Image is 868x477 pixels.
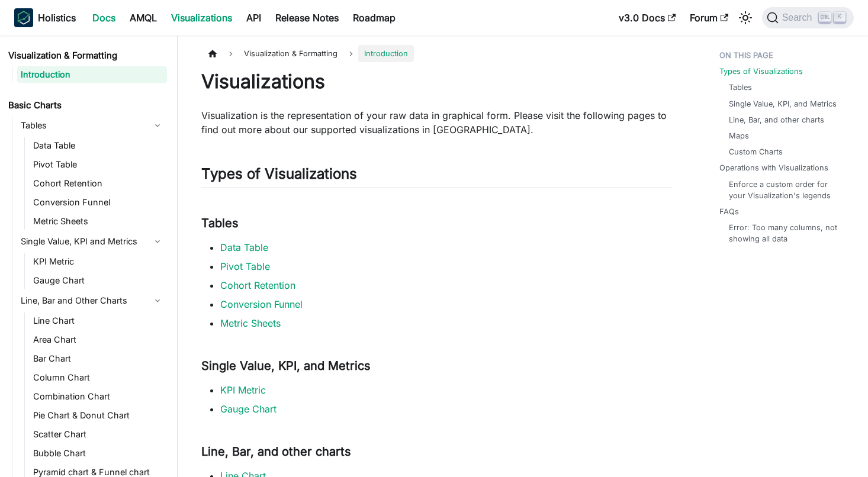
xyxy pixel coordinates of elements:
[30,445,167,462] a: Bubble Chart
[14,8,76,27] a: HolisticsHolistics
[5,97,167,114] a: Basic Charts
[17,66,167,83] a: Introduction
[30,272,167,289] a: Gauge Chart
[346,8,403,27] a: Roadmap
[220,298,303,310] a: Conversion Funnel
[201,359,672,373] h3: Single Value, KPI, and Metrics
[220,279,295,291] a: Cohort Retention
[201,444,672,459] h3: Line, Bar, and other charts
[220,317,281,329] a: Metric Sheets
[719,206,739,217] a: FAQs
[30,253,167,270] a: KPI Metric
[30,388,167,405] a: Combination Chart
[30,213,167,230] a: Metric Sheets
[201,45,672,62] nav: Breadcrumbs
[201,45,224,62] a: Home page
[30,331,167,348] a: Area Chart
[30,137,167,154] a: Data Table
[30,350,167,367] a: Bar Chart
[85,8,123,27] a: Docs
[358,45,414,62] span: Introduction
[30,175,167,192] a: Cohort Retention
[5,47,167,64] a: Visualization & Formatting
[38,11,76,25] b: Holistics
[201,216,672,231] h3: Tables
[719,162,828,173] a: Operations with Visualizations
[220,384,266,396] a: KPI Metric
[729,82,752,93] a: Tables
[239,8,268,27] a: API
[683,8,735,27] a: Forum
[729,114,824,125] a: Line, Bar, and other charts
[220,241,268,253] a: Data Table
[268,8,346,27] a: Release Notes
[729,98,837,109] a: Single Value, KPI, and Metrics
[14,8,33,27] img: Holistics
[201,108,672,137] p: Visualization is the representation of your raw data in graphical form. Please visit the followin...
[30,312,167,329] a: Line Chart
[30,426,167,443] a: Scatter Chart
[834,12,846,22] kbd: K
[612,8,683,27] a: v3.0 Docs
[30,369,167,386] a: Column Chart
[17,232,167,251] a: Single Value, KPI and Metrics
[220,260,270,272] a: Pivot Table
[30,407,167,424] a: Pie Chart & Donut Chart
[17,116,167,135] a: Tables
[30,194,167,211] a: Conversion Funnel
[729,146,783,157] a: Custom Charts
[30,156,167,173] a: Pivot Table
[729,130,749,141] a: Maps
[201,70,672,94] h1: Visualizations
[17,291,167,310] a: Line, Bar and Other Charts
[201,165,672,188] h2: Types of Visualizations
[729,179,845,201] a: Enforce a custom order for your Visualization's legends
[762,7,854,28] button: Search (Ctrl+K)
[719,66,803,77] a: Types of Visualizations
[238,45,343,62] span: Visualization & Formatting
[123,8,164,27] a: AMQL
[736,8,755,27] button: Switch between dark and light mode (currently light mode)
[164,8,239,27] a: Visualizations
[779,12,819,23] span: Search
[729,222,845,244] a: Error: Too many columns, not showing all data
[220,403,277,415] a: Gauge Chart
